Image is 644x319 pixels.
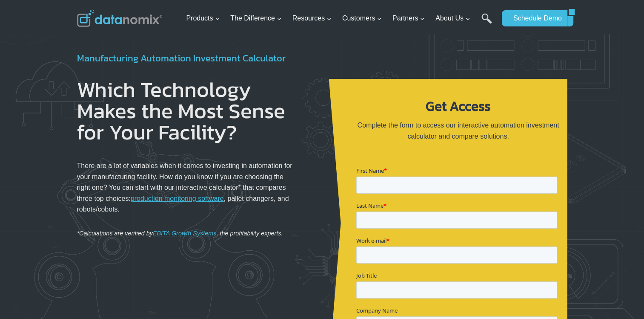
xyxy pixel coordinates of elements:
p: There are a lot of variables when it comes to investing in automation for your manufacturing faci... [77,154,295,215]
a: EBITA Growth Systems [153,230,217,237]
a: Search [481,13,492,32]
span: Customers [342,13,382,24]
span: Partners [392,13,425,24]
h4: Manufacturing Automation Investment Calculator [77,51,315,65]
a: production monitoring software [131,195,224,202]
span: Resources [292,13,332,24]
nav: Primary Navigation [183,5,498,32]
span: The Difference [230,13,282,24]
p: Complete the form to access our interactive automation investment calculator and compare solutions. [356,120,561,142]
span: About Us [435,13,470,24]
span: Products [186,13,220,24]
em: *Calculations are verified by , the profitability experts. [77,230,283,237]
strong: Get Access [426,96,491,116]
a: Schedule Demo [502,10,567,26]
img: Datanomix [77,10,162,27]
h1: Which Technology Makes the Most Sense for Your Facility? [77,79,295,143]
